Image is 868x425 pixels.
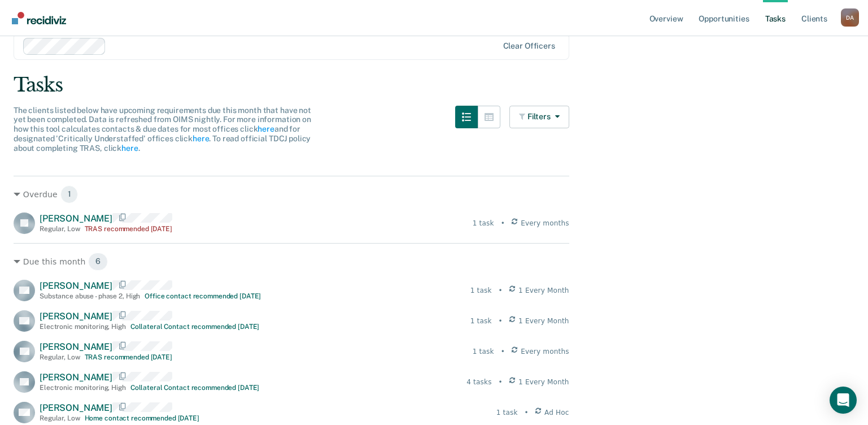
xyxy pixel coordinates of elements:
div: D A [841,8,859,27]
div: • [501,346,505,357]
span: 1 Every Month [518,285,569,296]
span: [PERSON_NAME] [40,372,112,383]
div: 1 task [473,346,494,357]
div: • [499,316,503,326]
div: Regular , Low [40,353,80,361]
div: Electronic monitoring , High [40,384,126,392]
div: 1 task [470,316,492,326]
div: TRAS recommended [DATE] [85,225,172,233]
div: Regular , Low [40,414,80,422]
div: Tasks [14,73,854,97]
a: here [193,134,209,143]
span: Ad Hoc [544,407,569,418]
div: TRAS recommended [DATE] [85,353,172,361]
a: here [121,144,138,153]
div: Home contact recommended [DATE] [85,414,199,422]
div: Electronic monitoring , High [40,323,126,331]
div: 1 task [470,285,492,296]
div: • [499,377,503,387]
div: Substance abuse - phase 2 , High [40,292,140,300]
div: • [525,407,529,418]
div: Clear officers [503,41,555,51]
img: Recidiviz [12,12,66,24]
span: [PERSON_NAME] [40,402,112,413]
div: Collateral Contact recommended [DATE] [130,384,260,392]
span: 1 [60,185,78,203]
span: [PERSON_NAME] [40,280,112,291]
span: 1 Every Month [518,377,569,387]
span: The clients listed below have upcoming requirements due this month that have not yet been complet... [14,106,311,153]
div: • [499,285,503,296]
div: Overdue 1 [14,185,569,203]
div: Collateral Contact recommended [DATE] [130,323,260,331]
span: 1 Every Month [518,316,569,326]
div: • [501,218,505,228]
span: 6 [88,253,108,271]
button: Profile dropdown button [841,8,859,27]
button: Filters [509,106,569,128]
span: [PERSON_NAME] [40,341,112,352]
div: Due this month 6 [14,253,569,271]
div: Office contact recommended [DATE] [145,292,261,300]
span: Every months [521,218,569,228]
span: [PERSON_NAME] [40,311,112,322]
div: 4 tasks [466,377,491,387]
span: Every months [521,346,569,357]
div: 1 task [496,407,518,418]
div: Open Intercom Messenger [830,387,857,414]
a: here [258,124,274,133]
span: [PERSON_NAME] [40,213,112,224]
div: 1 task [473,218,494,228]
div: Regular , Low [40,225,80,233]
